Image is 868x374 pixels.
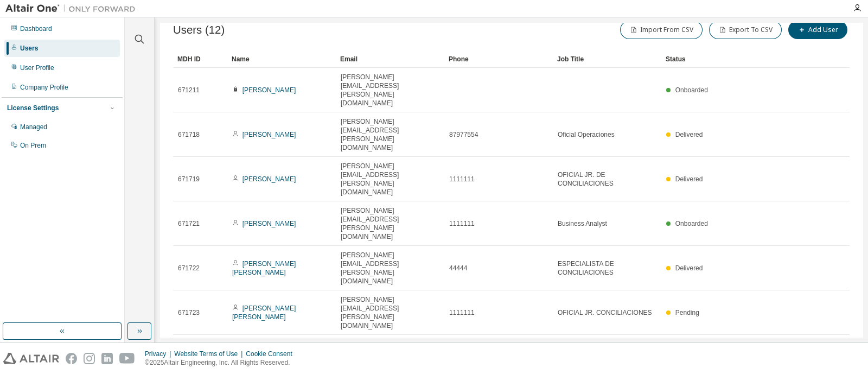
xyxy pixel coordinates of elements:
span: Users (12) [173,24,225,36]
span: 671721 [178,219,200,228]
span: 671722 [178,264,200,272]
span: Delivered [675,131,703,138]
a: [PERSON_NAME] [PERSON_NAME] [232,305,296,321]
span: Delivered [675,175,703,183]
span: Onboarded [675,220,708,227]
div: Users [20,44,38,53]
div: Website Terms of Use [174,350,246,358]
a: [PERSON_NAME] [242,131,296,138]
div: Name [232,50,331,68]
div: Cookie Consent [246,350,298,358]
div: Managed [20,123,47,131]
span: 671719 [178,175,200,183]
span: Onboarded [675,86,708,94]
span: 44444 [449,264,467,272]
span: ESPECIALISTA DE CONCILIACIONES [558,259,656,277]
a: [PERSON_NAME] [PERSON_NAME] [232,260,296,276]
span: [PERSON_NAME][EMAIL_ADDRESS][PERSON_NAME][DOMAIN_NAME] [341,295,439,330]
img: facebook.svg [66,353,77,364]
div: MDH ID [177,50,223,68]
p: © 2025 Altair Engineering, Inc. All Rights Reserved. [145,358,299,367]
div: Email [340,50,440,68]
span: 671723 [178,308,200,317]
img: instagram.svg [84,353,95,364]
img: altair_logo.svg [3,353,59,364]
span: OFICIAL JR. CONCILIACIONES [558,308,652,317]
div: User Profile [20,64,54,72]
button: Export To CSV [709,21,782,39]
span: Business Analyst [558,219,607,228]
a: [PERSON_NAME] [242,220,296,227]
div: License Settings [7,104,59,112]
a: [PERSON_NAME] [242,175,296,183]
img: youtube.svg [119,353,135,364]
a: [PERSON_NAME] [242,86,296,94]
div: Privacy [145,350,174,358]
span: [PERSON_NAME][EMAIL_ADDRESS][PERSON_NAME][DOMAIN_NAME] [341,206,439,241]
img: linkedin.svg [101,353,113,364]
span: [PERSON_NAME][EMAIL_ADDRESS][PERSON_NAME][DOMAIN_NAME] [341,251,439,286]
button: Add User [788,21,847,39]
span: 1111111 [449,175,475,183]
span: 1111111 [449,308,475,317]
span: [PERSON_NAME][EMAIL_ADDRESS][PERSON_NAME][DOMAIN_NAME] [341,117,439,152]
div: Dashboard [20,24,52,33]
span: Pending [675,309,699,316]
span: [PERSON_NAME][EMAIL_ADDRESS][PERSON_NAME][DOMAIN_NAME] [341,162,439,196]
img: Altair One [5,3,141,14]
div: Phone [449,50,548,68]
span: 87977554 [449,130,478,139]
div: Job Title [557,50,657,68]
span: 671718 [178,130,200,139]
span: [PERSON_NAME][EMAIL_ADDRESS][PERSON_NAME][DOMAIN_NAME] [341,73,439,107]
button: Import From CSV [620,21,703,39]
span: 1111111 [449,219,475,228]
div: Status [666,50,788,68]
span: 671211 [178,86,200,94]
div: On Prem [20,141,46,150]
div: Company Profile [20,83,68,92]
span: Oficial Operaciones [558,130,615,139]
span: Delivered [675,264,703,272]
span: OFICIAL JR. DE CONCILIACIONES [558,170,656,188]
